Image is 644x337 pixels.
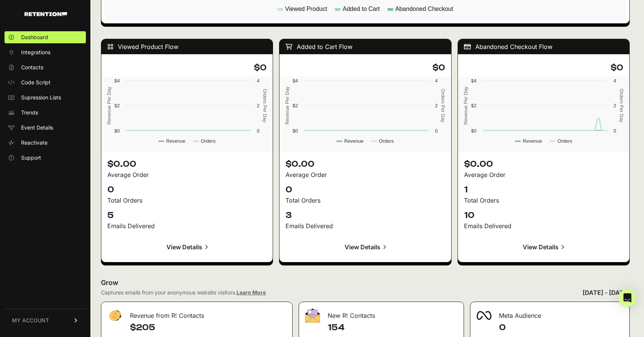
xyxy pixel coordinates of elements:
a: Code Script [5,76,86,88]
span: Dashboard [21,34,48,41]
text: 2 [257,103,259,108]
text: 4 [613,78,616,84]
div: Revenue from R! Contacts [101,302,292,325]
div: Average Order [464,170,623,179]
text: Orders [557,138,572,144]
span: Reactivate [21,139,47,146]
text: 0 [613,128,616,134]
div: New R! Contacts [299,302,463,325]
p: 0 [107,184,267,196]
p: $0.00 [285,158,445,170]
text: $0 [293,128,298,134]
text: Orders Per Day [262,89,268,122]
a: Reactivate [5,137,86,149]
h4: 0 [499,322,623,334]
div: Added to Cart Flow [279,39,451,54]
text: Added to Cart [343,6,380,12]
div: Emails Delivered [285,221,445,230]
h4: $0 [285,62,445,74]
div: Captures emails from your anonymous website visitors. [101,289,266,296]
text: $4 [293,78,298,84]
text: $4 [114,78,120,84]
span: Supression Lists [21,94,61,101]
text: $0 [471,128,476,134]
h4: $205 [130,322,286,334]
text: Revenue [344,138,363,144]
text: $0 [114,128,120,134]
div: Emails Delivered [464,221,623,230]
a: View Details [285,238,445,256]
text: Revenue Per Day [462,86,468,125]
div: Total Orders [107,196,267,205]
span: MY ACCOUNT [12,317,49,324]
p: 5 [107,209,267,221]
div: Viewed Product Flow [101,39,273,54]
div: [DATE] - [DATE] [583,288,630,297]
h4: $0 [107,62,267,74]
a: View Details [107,238,267,256]
h4: 154 [328,322,457,334]
div: Average Order [285,170,445,179]
a: View Details [464,238,623,256]
div: Total Orders [285,196,445,205]
text: $2 [471,103,476,108]
text: 4 [257,78,259,84]
text: 2 [435,103,438,108]
a: Event Details [5,122,86,134]
p: $0.00 [464,158,623,170]
p: 0 [285,184,445,196]
text: 4 [435,78,438,84]
div: Abandoned Checkout Flow [458,39,629,54]
text: 0 [435,128,438,134]
text: Orders [201,138,215,144]
h4: $0 [464,62,623,74]
a: Trends [5,107,86,119]
img: Retention.com [24,12,67,16]
img: fa-dollar-13500eef13a19c4ab2b9ed9ad552e47b0d9fc28b02b83b90ba0e00f96d6372e9.png [107,308,122,323]
h2: Grow [101,278,630,288]
p: 1 [464,184,623,196]
a: Contacts [5,61,86,73]
p: 3 [285,209,445,221]
div: Meta Audience [470,302,629,325]
span: Event Details [21,124,53,131]
div: Open Intercom Messenger [618,289,636,307]
text: Abandoned Checkout [395,6,453,12]
text: Viewed Product [285,6,327,12]
p: 10 [464,209,623,221]
a: Dashboard [5,31,86,43]
text: 0 [257,128,259,134]
span: Support [21,154,41,162]
text: Orders [379,138,394,144]
div: Emails Delivered [107,221,267,230]
div: Total Orders [464,196,623,205]
text: Revenue Per Day [106,86,112,125]
text: $2 [114,103,120,108]
p: $0.00 [107,158,267,170]
text: Revenue [523,138,542,144]
a: MY ACCOUNT [5,309,86,332]
a: Learn More [237,289,266,296]
img: fa-meta-2f981b61bb99beabf952f7030308934f19ce035c18b003e963880cc3fabeebb7.png [476,311,491,320]
text: Orders Per Day [619,89,624,122]
span: Integrations [21,49,50,56]
text: Orders Per Day [440,89,446,122]
text: $4 [471,78,476,84]
a: Integrations [5,46,86,58]
text: Revenue Per Day [284,86,290,125]
div: Average Order [107,170,267,179]
text: 2 [613,103,616,108]
span: Trends [21,109,38,116]
img: fa-envelope-19ae18322b30453b285274b1b8af3d052b27d846a4fbe8435d1a52b978f639a2.png [305,308,320,323]
a: Supression Lists [5,91,86,104]
text: Revenue [166,138,185,144]
span: Code Script [21,79,50,86]
text: $2 [293,103,298,108]
a: Support [5,152,86,164]
span: Contacts [21,64,43,71]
